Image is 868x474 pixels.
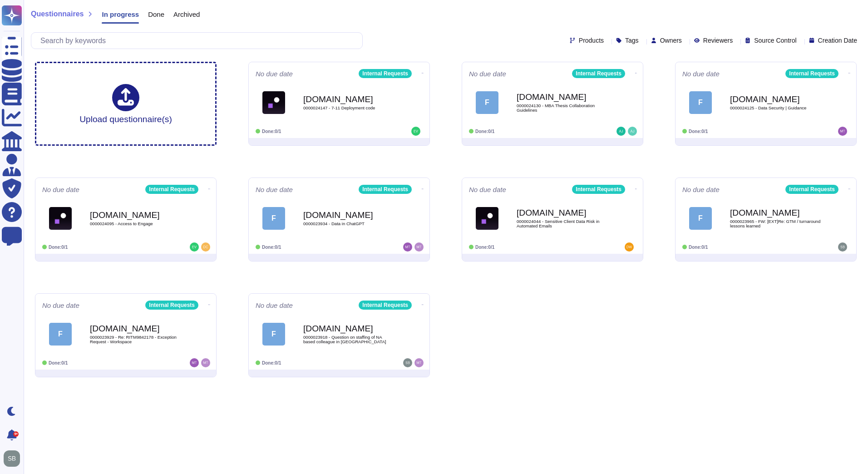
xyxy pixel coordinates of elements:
span: No due date [682,70,720,77]
img: user [403,242,412,252]
span: 0000024125 - Data Security | Guidance [730,106,821,110]
div: Internal Requests [145,301,198,310]
img: Logo [262,91,285,114]
span: 0000023929 - Re: RITM9842178 - Exception Request - Workspace [90,335,181,344]
div: Internal Requests [359,301,412,310]
img: user [625,242,634,252]
span: 0000023918 - Question on staffing of NA based colleague in [GEOGRAPHIC_DATA] [303,335,394,344]
img: Logo [49,207,72,230]
span: Done [148,11,164,18]
b: [DOMAIN_NAME] [730,95,821,104]
span: Reviewers [703,37,733,44]
b: [DOMAIN_NAME] [90,211,181,219]
span: Products [579,37,604,44]
span: No due date [256,70,293,77]
b: [DOMAIN_NAME] [517,93,607,101]
div: Internal Requests [145,185,198,194]
b: [DOMAIN_NAME] [303,211,394,219]
span: Owners [660,37,682,44]
span: No due date [42,186,79,193]
div: 9+ [13,431,19,437]
span: 0000024044 - Sensitive Client Data Risk in Automated Emails [517,219,607,228]
img: user [411,127,420,136]
span: No due date [682,186,720,193]
span: Done: 0/1 [262,129,281,134]
div: F [689,91,712,114]
b: [DOMAIN_NAME] [303,324,394,333]
img: Logo [476,207,498,230]
span: No due date [256,186,293,193]
span: In progress [102,11,139,18]
img: user [201,242,210,252]
div: Internal Requests [572,185,625,194]
span: Archived [173,11,200,18]
span: 0000024095 - Access to Engage [90,222,181,226]
img: user [414,242,424,252]
div: F [49,323,72,346]
img: user [201,358,210,367]
img: user [628,127,637,136]
img: user [838,242,847,252]
div: F [476,91,498,114]
img: user [190,242,199,252]
span: No due date [469,186,506,193]
span: No due date [256,302,293,309]
div: Internal Requests [785,69,838,78]
span: Source Control [754,37,796,44]
span: Done: 0/1 [475,129,494,134]
span: 0000024147 - 7-11 Deployment code [303,106,394,110]
img: user [190,358,199,367]
span: Done: 0/1 [689,129,708,134]
img: user [403,358,412,367]
span: Questionnaires [31,10,84,18]
span: Done: 0/1 [262,360,281,365]
span: No due date [42,302,79,309]
span: Creation Date [818,37,857,44]
span: Done: 0/1 [49,245,68,250]
div: F [689,207,712,230]
span: 0000023934 - Data in ChatGPT [303,222,394,226]
button: user [2,449,26,469]
b: [DOMAIN_NAME] [303,95,394,104]
span: No due date [469,70,506,77]
img: user [414,358,424,367]
div: Internal Requests [785,185,838,194]
div: Internal Requests [572,69,625,78]
span: Done: 0/1 [49,360,68,365]
input: Search by keywords [36,33,362,49]
b: [DOMAIN_NAME] [517,208,607,217]
span: 0000024130 - MBA Thesis Collaboration Guidelines [517,104,607,112]
span: Done: 0/1 [262,245,281,250]
img: user [616,127,626,136]
b: [DOMAIN_NAME] [730,208,821,217]
div: Upload questionnaire(s) [79,84,172,123]
img: user [838,127,847,136]
span: Done: 0/1 [475,245,494,250]
img: user [4,450,20,467]
div: F [262,323,285,346]
div: Internal Requests [359,69,412,78]
span: Done: 0/1 [689,245,708,250]
b: [DOMAIN_NAME] [90,324,181,333]
span: 0000023965 - FW: [EXT]Re: GTM / turnaround lessons learned [730,219,821,228]
div: Internal Requests [359,185,412,194]
div: F [262,207,285,230]
span: Tags [625,37,639,44]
